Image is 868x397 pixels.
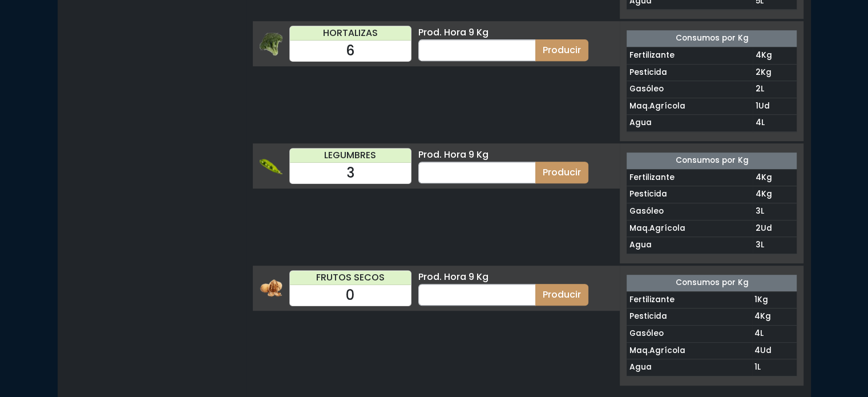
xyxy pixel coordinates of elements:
[627,186,753,203] td: Pesticida
[260,33,282,55] img: hortalizas.png
[753,98,797,115] td: Ud
[290,26,411,41] div: HORTALIZAS
[418,26,588,39] div: Prod. Hora 9 Kg
[754,328,760,339] span: 4
[627,291,752,308] td: Fertilizante
[753,237,797,254] td: L
[290,271,411,285] div: FRUTOS SECOS
[627,237,753,254] td: Agua
[260,276,282,299] img: frutos-secos.png
[753,47,797,64] td: Kg
[755,239,760,250] span: 3
[753,203,797,220] td: L
[627,359,752,376] td: Agua
[755,223,760,234] span: 2
[755,101,758,111] span: 1
[753,81,797,98] td: L
[290,41,411,61] div: 6
[535,162,588,183] button: Producir
[752,308,797,326] td: Kg
[627,115,753,132] td: Agua
[290,285,411,306] div: 0
[754,311,760,322] span: 4
[755,189,761,199] span: 4
[753,169,797,186] td: Kg
[627,203,753,220] td: Gasóleo
[627,64,753,81] td: Pesticida
[752,342,797,359] td: Ud
[627,153,797,169] td: Consumos por Kg
[418,148,588,162] div: Prod. Hora 9 Kg
[627,342,752,359] td: Maq.Agrícola
[627,275,797,291] td: Consumos por Kg
[754,294,757,305] span: 1
[627,308,752,326] td: Pesticida
[755,117,761,128] span: 4
[754,362,757,372] span: 1
[753,64,797,81] td: Kg
[755,50,761,61] span: 4
[754,345,760,356] span: 4
[755,67,760,78] span: 2
[755,206,760,216] span: 3
[753,186,797,203] td: Kg
[755,83,760,94] span: 2
[535,39,588,61] button: Producir
[753,115,797,132] td: L
[627,81,753,98] td: Gasóleo
[418,270,588,284] div: Prod. Hora 9 Kg
[752,325,797,342] td: L
[627,325,752,342] td: Gasóleo
[753,220,797,237] td: Ud
[627,47,753,64] td: Fertilizante
[752,291,797,308] td: Kg
[752,359,797,376] td: L
[627,30,797,47] td: Consumos por Kg
[290,163,411,183] div: 3
[627,220,753,237] td: Maq.Agrícola
[535,284,588,306] button: Producir
[755,172,761,183] span: 4
[290,149,411,163] div: LEGUMBRES
[627,98,753,115] td: Maq.Agrícola
[627,169,753,186] td: Fertilizante
[260,155,282,178] img: legumbres.png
